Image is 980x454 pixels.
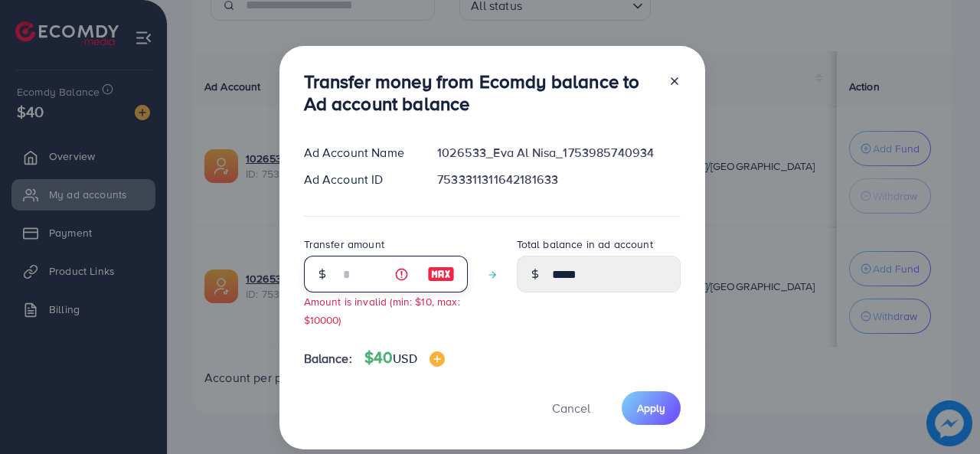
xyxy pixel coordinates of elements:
[622,391,681,424] button: Apply
[517,237,653,252] label: Total balance in ad account
[393,350,416,367] span: USD
[430,351,445,367] img: image
[425,171,692,188] div: 7533311311642181633
[304,350,352,367] span: Balance:
[304,70,656,115] h3: Transfer money from Ecomdy balance to Ad account balance
[292,171,426,188] div: Ad Account ID
[425,144,692,162] div: 1026533_Eva Al Nisa_1753985740934
[292,144,426,162] div: Ad Account Name
[427,265,455,283] img: image
[552,400,590,416] span: Cancel
[364,348,445,367] h4: $40
[637,400,665,416] span: Apply
[304,237,384,252] label: Transfer amount
[533,391,609,424] button: Cancel
[304,294,460,326] small: Amount is invalid (min: $10, max: $10000)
